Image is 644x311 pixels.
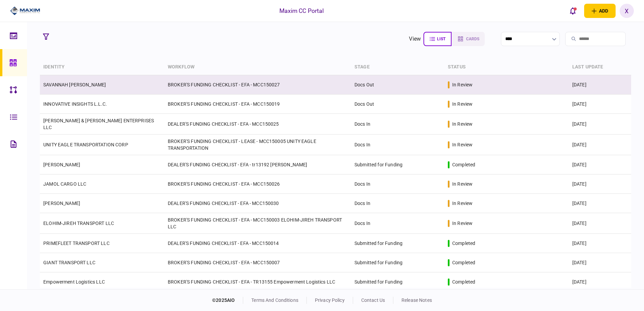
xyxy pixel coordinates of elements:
td: BROKER'S FUNDING CHECKLIST - EFA - MCC150027 [164,75,351,95]
td: BROKER'S FUNDING CHECKLIST - LEASE - MCC150005 UNITY EAGLE TRANSPORTATION [164,134,351,155]
button: X [620,4,634,18]
td: [DATE] [569,95,631,114]
td: BROKER'S FUNDING CHECKLIST - EFA - MCC150026 [164,174,351,194]
a: UNITY EAGLE TRANSPORTATION CORP [43,142,128,147]
td: Docs Out [351,75,444,95]
td: [DATE] [569,194,631,213]
td: [DATE] [569,174,631,194]
a: contact us [361,297,385,303]
a: Empowerment Logistics LLC [43,279,105,285]
td: DEALER'S FUNDING CHECKLIST - EFA - MCC150025 [164,114,351,134]
button: cards [452,32,485,46]
td: [DATE] [569,234,631,253]
div: view [409,35,421,43]
a: privacy policy [315,297,345,303]
td: DEALER'S FUNDING CHECKLIST - EFA - MCC150014 [164,234,351,253]
a: INNOVATIVE INSIGHTS L.L.C. [43,101,107,107]
a: ELOHIM-JIREH TRANSPORT LLC [43,221,114,226]
td: [DATE] [569,213,631,234]
div: completed [452,161,475,168]
div: in review [452,81,473,88]
td: DEALER'S FUNDING CHECKLIST - EFA - MCC150030 [164,194,351,213]
div: in review [452,141,473,148]
div: completed [452,278,475,285]
td: [DATE] [569,134,631,155]
a: PRIMEFLEET TRANSPORT LLC [43,241,110,246]
div: completed [452,240,475,247]
a: SAVANNAH [PERSON_NAME] [43,82,106,87]
td: [DATE] [569,114,631,134]
td: Docs In [351,134,444,155]
button: open adding identity options [584,4,616,18]
td: Submitted for Funding [351,234,444,253]
a: [PERSON_NAME] [43,201,80,206]
th: workflow [164,59,351,75]
td: BROKER'S FUNDING CHECKLIST - EFA - MCC150007 [164,253,351,272]
th: last update [569,59,631,75]
td: Submitted for Funding [351,253,444,272]
td: Docs In [351,174,444,194]
td: Docs Out [351,95,444,114]
div: in review [452,101,473,107]
a: release notes [401,297,432,303]
td: [DATE] [569,272,631,292]
td: [DATE] [569,253,631,272]
div: in review [452,200,473,207]
a: terms and conditions [251,297,298,303]
td: Docs In [351,213,444,234]
button: open notifications list [566,4,580,18]
td: [DATE] [569,155,631,174]
th: status [444,59,569,75]
td: Submitted for Funding [351,155,444,174]
td: Submitted for Funding [351,272,444,292]
th: identity [40,59,164,75]
div: © 2025 AIO [212,297,243,304]
td: Docs In [351,194,444,213]
a: GIANT TRANSPORT LLC [43,260,95,265]
span: list [437,37,445,41]
div: Maxim CC Portal [279,6,324,15]
th: stage [351,59,444,75]
a: JAMOL CARGO LLC [43,181,86,187]
div: completed [452,259,475,266]
td: BROKER'S FUNDING CHECKLIST - EFA - MCC150019 [164,95,351,114]
img: client company logo [10,6,40,16]
td: BROKER'S FUNDING CHECKLIST - EFA - MCC150003 ELOHIM-JIREH TRANSPORT LLC [164,213,351,234]
td: Docs In [351,114,444,134]
a: [PERSON_NAME] & [PERSON_NAME] ENTERPRISES LLC [43,118,154,130]
div: in review [452,181,473,187]
div: in review [452,220,473,227]
a: [PERSON_NAME] [43,162,80,167]
button: list [423,32,452,46]
div: in review [452,121,473,127]
td: BROKER'S FUNDING CHECKLIST - EFA - TR13155 Empowerment Logistics LLC [164,272,351,292]
span: cards [466,37,479,41]
td: [DATE] [569,75,631,95]
td: DEALER'S FUNDING CHECKLIST - EFA - tr13192 [PERSON_NAME] [164,155,351,174]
